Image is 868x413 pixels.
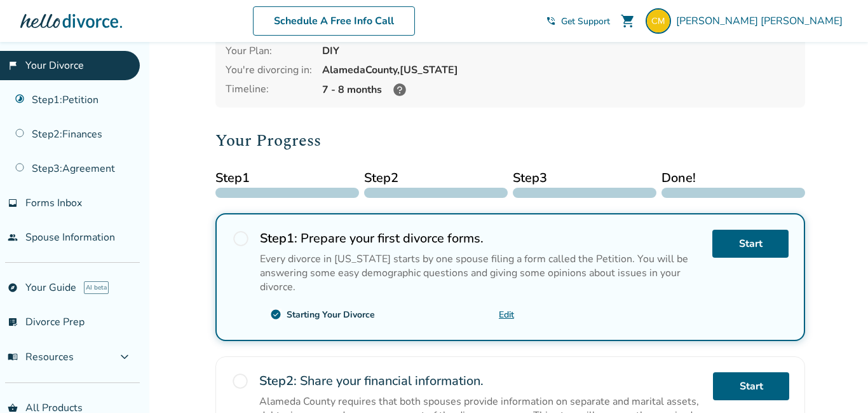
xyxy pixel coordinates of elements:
[287,309,375,321] div: Starting Your Divorce
[231,372,249,390] span: radio_button_unchecked
[620,13,635,29] span: shopping_cart
[661,169,805,188] span: Done!
[259,372,297,389] strong: Step 2 :
[117,349,132,365] span: expand_more
[8,350,74,364] span: Resources
[713,372,789,400] a: Start
[84,281,109,294] span: AI beta
[226,63,312,77] div: You're divorcing in:
[215,128,805,153] h2: Your Progress
[8,317,18,327] span: list_alt_check
[322,63,795,77] div: Alameda County, [US_STATE]
[322,82,795,97] div: 7 - 8 months
[546,15,610,27] a: phone_in_talkGet Support
[260,252,702,294] p: Every divorce in [US_STATE] starts by one spouse filing a form called the Petition. You will be a...
[513,169,656,188] span: Step 3
[259,372,703,389] h2: Share your financial information.
[561,15,610,27] span: Get Support
[25,196,82,210] span: Forms Inbox
[676,14,848,28] span: [PERSON_NAME] [PERSON_NAME]
[260,230,702,247] h2: Prepare your first divorce forms.
[646,8,671,34] img: cbmartindc@gmail.com
[8,232,18,242] span: people
[712,230,789,258] a: Start
[8,403,18,413] span: shopping_basket
[8,352,18,362] span: menu_book
[8,283,18,293] span: explore
[270,309,281,320] span: check_circle
[253,6,415,36] a: Schedule A Free Info Call
[232,230,250,248] span: radio_button_unchecked
[260,230,297,247] strong: Step 1 :
[215,169,359,188] span: Step 1
[226,44,312,58] div: Your Plan:
[804,352,868,413] iframe: Chat Widget
[546,16,556,26] span: phone_in_talk
[226,82,312,97] div: Timeline:
[8,198,18,208] span: inbox
[8,60,18,71] span: flag_2
[364,169,508,188] span: Step 2
[322,44,795,58] div: DIY
[499,309,514,321] a: Edit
